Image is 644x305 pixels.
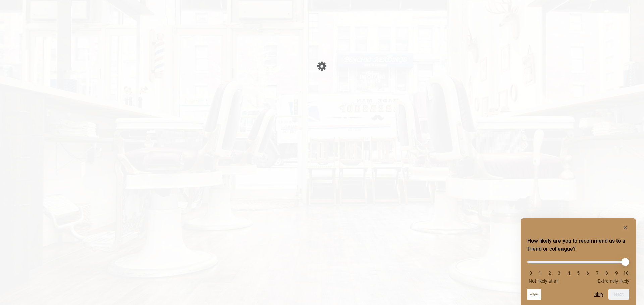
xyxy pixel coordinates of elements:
li: 3 [556,270,562,276]
li: 8 [603,270,610,276]
button: Next question [608,289,629,300]
div: How likely are you to recommend us to a friend or colleague? Select an option from 0 to 10, with ... [527,224,629,300]
li: 7 [594,270,601,276]
button: Hide survey [621,224,629,232]
li: 10 [623,270,629,276]
li: 6 [584,270,591,276]
li: 0 [527,270,534,276]
h2: How likely are you to recommend us to a friend or colleague? Select an option from 0 to 10, with ... [527,237,629,253]
div: How likely are you to recommend us to a friend or colleague? Select an option from 0 to 10, with ... [527,256,629,284]
button: Skip [594,292,603,297]
span: Extremely likely [598,278,629,284]
li: 1 [537,270,543,276]
span: Not likely at all [529,278,558,284]
li: 2 [546,270,553,276]
li: 4 [566,270,572,276]
li: 5 [575,270,582,276]
li: 9 [613,270,620,276]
